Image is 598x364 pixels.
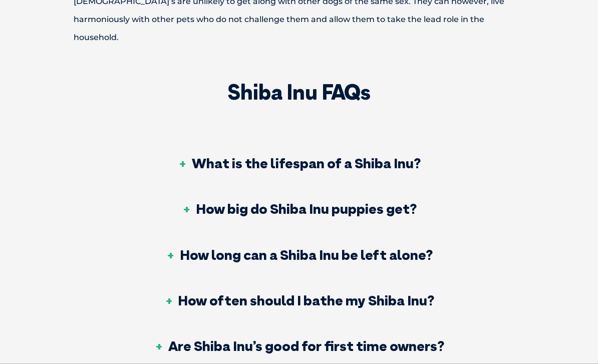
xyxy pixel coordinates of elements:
h2: Shiba Inu FAQs [88,82,511,103]
h3: Are Shiba Inu’s good for first time owners? [154,339,444,353]
h3: How big do Shiba Inu puppies get? [182,202,417,216]
h3: What is the lifespan of a Shiba Inu? [178,156,421,170]
h3: How long can a Shiba Inu be left alone? [166,248,433,262]
h3: How often should I bathe my Shiba Inu? [164,293,434,307]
